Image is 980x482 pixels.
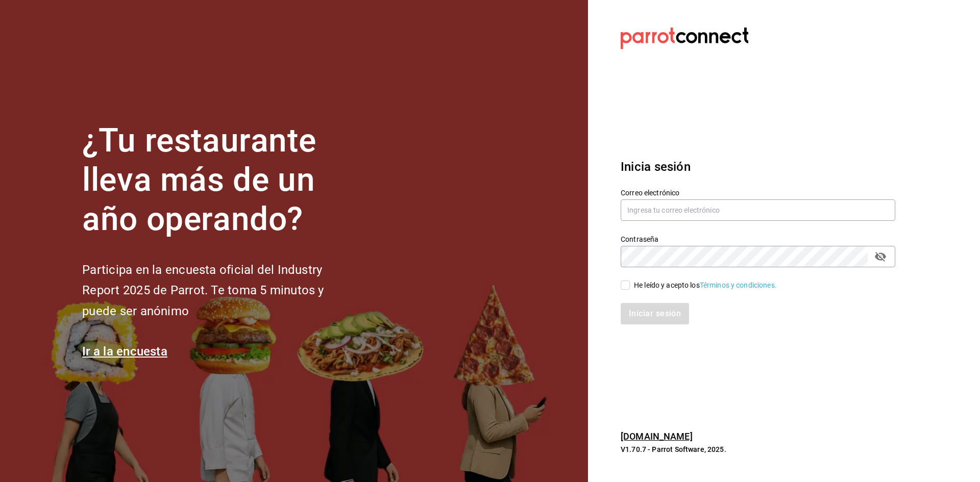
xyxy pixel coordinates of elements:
[621,431,693,442] a: [DOMAIN_NAME]
[621,444,895,454] p: V1.70.7 - Parrot Software, 2025.
[621,189,895,196] label: Correo electrónico
[634,280,777,291] div: He leído y acepto los
[621,158,895,176] h3: Inicia sesión
[872,248,889,265] button: passwordField
[700,281,777,289] a: Términos y condiciones.
[82,344,167,359] a: Ir a la encuesta
[621,199,895,221] input: Ingresa tu correo electrónico
[82,260,358,322] h2: Participa en la encuesta oficial del Industry Report 2025 de Parrot. Te toma 5 minutos y puede se...
[82,121,358,239] h1: ¿Tu restaurante lleva más de un año operando?
[621,236,895,243] label: Contraseña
